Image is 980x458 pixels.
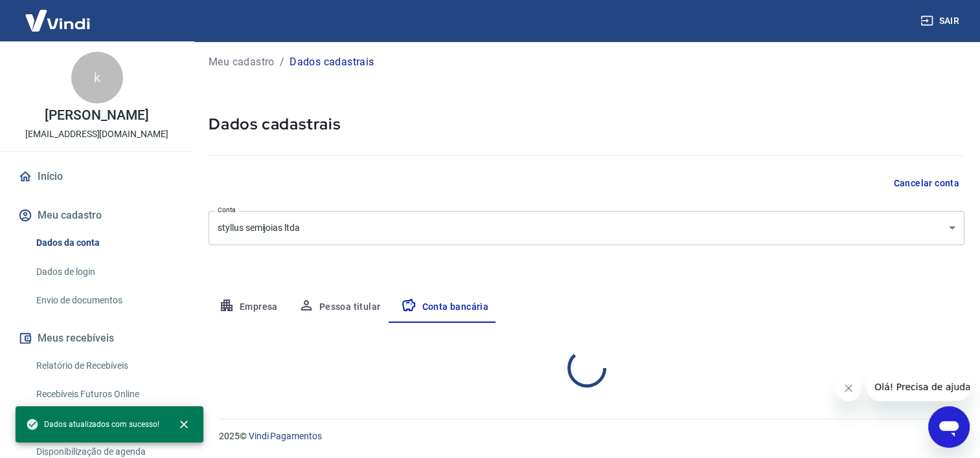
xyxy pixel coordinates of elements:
[218,205,236,215] label: Conta
[290,54,374,70] p: Dados cadastrais
[31,259,178,285] a: Dados de login
[391,292,499,323] button: Conta bancária
[209,292,288,323] button: Empresa
[16,1,100,40] img: Vindi
[170,410,198,439] button: close
[280,54,284,70] p: /
[836,375,861,401] iframe: Fechar mensagem
[25,127,168,141] p: [EMAIL_ADDRESS][DOMAIN_NAME]
[31,381,178,408] a: Recebíveis Futuros Online
[288,292,391,323] button: Pessoa titular
[928,406,970,448] iframe: Botão para abrir a janela de mensagens
[26,418,159,431] span: Dados atualizados com sucesso!
[209,54,275,70] a: Meu cadastro
[71,52,123,104] div: k
[31,287,178,314] a: Envio de documentos
[16,324,178,353] button: Meus recebíveis
[45,109,148,122] p: [PERSON_NAME]
[867,373,970,401] iframe: Mensagem da empresa
[219,430,949,443] p: 2025 ©
[16,162,178,191] a: Início
[31,230,178,256] a: Dados da conta
[209,114,964,135] h5: Dados cadastrais
[16,201,178,230] button: Meu cadastro
[888,171,964,195] button: Cancelar conta
[31,353,178,379] a: Relatório de Recebíveis
[918,9,964,33] button: Sair
[8,9,109,19] span: Olá! Precisa de ajuda?
[249,431,322,441] a: Vindi Pagamentos
[209,211,964,245] div: styllus semijoias ltda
